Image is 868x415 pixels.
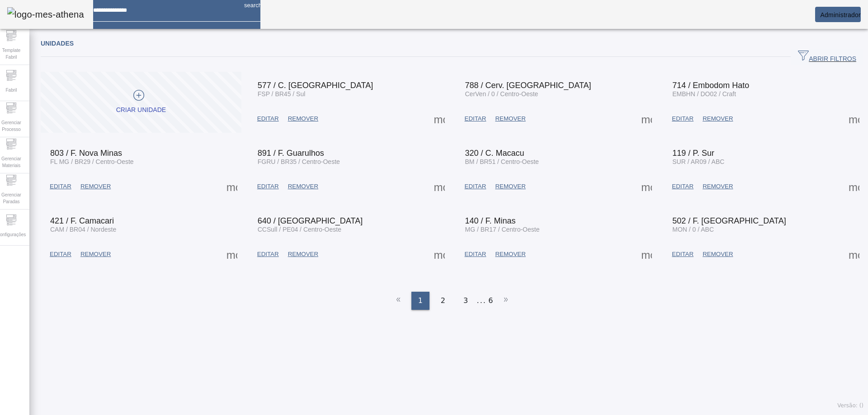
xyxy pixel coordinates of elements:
[224,178,240,195] button: Mais
[491,246,530,262] button: REMOVER
[253,246,283,262] button: EDITAR
[76,178,115,195] button: REMOVER
[465,182,486,191] span: EDITAR
[495,114,525,123] span: REMOVER
[283,178,323,195] button: REMOVER
[224,246,240,262] button: Mais
[258,90,306,98] span: FSP / BR45 / Sul
[463,295,468,306] span: 3
[460,246,491,262] button: EDITAR
[258,81,373,90] span: 577 / C. [GEOGRAPHIC_DATA]
[431,178,448,195] button: Mais
[638,111,655,127] button: Mais
[441,295,445,306] span: 2
[258,226,341,233] span: CCSull / PE04 / Centro-Oeste
[672,226,714,233] span: MON / 0 / ABC
[698,178,737,195] button: REMOVER
[50,216,114,225] span: 421 / F. Camacari
[672,216,786,225] span: 502 / F. [GEOGRAPHIC_DATA]
[488,292,493,310] li: 6
[41,72,241,133] button: Criar unidade
[80,182,111,191] span: REMOVER
[257,182,279,191] span: EDITAR
[791,49,863,65] button: ABRIR FILTROS
[258,149,324,158] span: 891 / F. Guarulhos
[431,246,448,262] button: Mais
[698,246,737,262] button: REMOVER
[258,216,363,225] span: 640 / [GEOGRAPHIC_DATA]
[846,246,862,262] button: Mais
[257,114,279,123] span: EDITAR
[477,292,486,310] li: ...
[638,246,655,262] button: Mais
[465,216,516,225] span: 140 / F. Minas
[45,178,76,195] button: EDITAR
[491,111,530,127] button: REMOVER
[667,111,698,127] button: EDITAR
[672,182,693,191] span: EDITAR
[465,226,540,233] span: MG / BR17 / Centro-Oeste
[76,246,115,262] button: REMOVER
[50,158,134,165] span: FL MG / BR29 / Centro-Oeste
[465,81,591,90] span: 788 / Cerv. [GEOGRAPHIC_DATA]
[846,111,862,127] button: Mais
[703,114,733,123] span: REMOVER
[288,250,318,259] span: REMOVER
[491,178,530,195] button: REMOVER
[495,182,525,191] span: REMOVER
[820,11,861,19] span: Administrador
[7,7,84,22] img: logo-mes-athena
[253,178,283,195] button: EDITAR
[698,111,737,127] button: REMOVER
[283,246,323,262] button: REMOVER
[672,250,693,259] span: EDITAR
[50,182,71,191] span: EDITAR
[638,178,655,195] button: Mais
[257,250,279,259] span: EDITAR
[672,149,714,158] span: 119 / P. Sur
[798,50,856,64] span: ABRIR FILTROS
[258,158,340,165] span: FGRU / BR35 / Centro-Oeste
[80,250,111,259] span: REMOVER
[837,402,863,409] span: Versão: ()
[50,149,122,158] span: 803 / F. Nova Minas
[667,246,698,262] button: EDITAR
[465,250,486,259] span: EDITAR
[3,84,19,96] span: Fabril
[672,114,693,123] span: EDITAR
[116,106,166,115] div: Criar unidade
[50,226,116,233] span: CAM / BR04 / Nordeste
[465,158,539,165] span: BM / BR51 / Centro-Oeste
[672,158,724,165] span: SUR / AR09 / ABC
[283,111,323,127] button: REMOVER
[703,250,733,259] span: REMOVER
[431,111,448,127] button: Mais
[460,111,491,127] button: EDITAR
[460,178,491,195] button: EDITAR
[50,250,71,259] span: EDITAR
[846,178,862,195] button: Mais
[288,182,318,191] span: REMOVER
[288,114,318,123] span: REMOVER
[495,250,525,259] span: REMOVER
[703,182,733,191] span: REMOVER
[465,90,538,98] span: CerVen / 0 / Centro-Oeste
[672,90,736,98] span: EMBHN / DO02 / Craft
[672,81,749,90] span: 714 / Embodom Hato
[465,114,486,123] span: EDITAR
[465,149,524,158] span: 320 / C. Macacu
[45,246,76,262] button: EDITAR
[667,178,698,195] button: EDITAR
[41,40,74,47] span: Unidades
[253,111,283,127] button: EDITAR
